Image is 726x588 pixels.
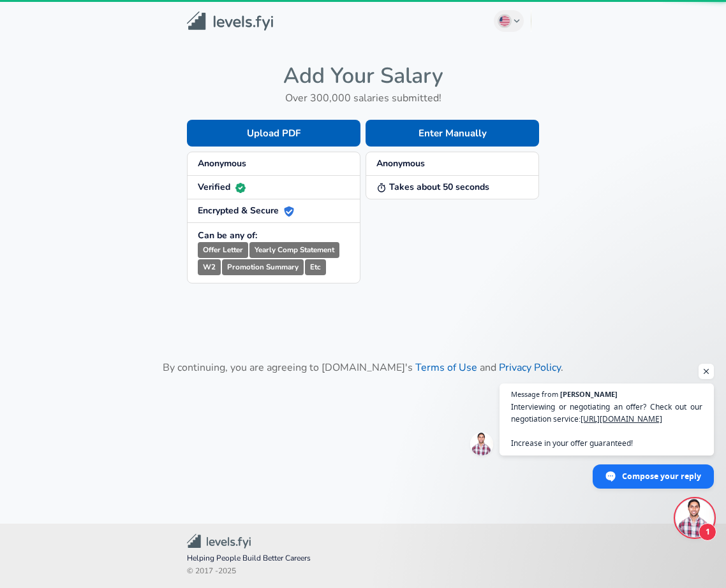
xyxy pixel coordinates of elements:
img: English (US) [500,16,510,26]
strong: Encrypted & Secure [198,204,294,217]
h6: Over 300,000 salaries submitted! [187,89,539,107]
span: Interviewing or negotiating an offer? Check out our negotiation service: Increase in your offer g... [511,401,702,449]
button: Upload PDF [187,120,360,147]
strong: Anonymous [376,157,425,169]
span: Helping People Build Better Careers [187,552,539,565]
small: Promotion Summary [222,259,304,275]
strong: Verified [198,181,246,193]
small: Offer Letter [198,242,248,258]
a: Terms of Use [415,361,477,375]
span: Message from [511,391,558,398]
img: Levels.fyi Community [187,534,251,549]
small: Yearly Comp Statement [249,242,339,258]
a: Privacy Policy [499,361,561,375]
h4: Add Your Salary [187,62,539,89]
button: English (US) [494,10,524,32]
small: W2 [198,259,221,275]
div: Open chat [676,499,714,537]
strong: Takes about 50 seconds [376,181,489,193]
span: 1 [699,523,716,541]
span: © 2017 - 2025 [187,565,539,578]
small: Etc [305,259,326,275]
span: Compose your reply [622,465,701,487]
button: Enter Manually [366,120,539,147]
img: Levels.fyi [187,11,273,31]
span: [PERSON_NAME] [560,391,618,398]
strong: Can be any of: [198,229,257,241]
strong: Anonymous [198,157,246,169]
